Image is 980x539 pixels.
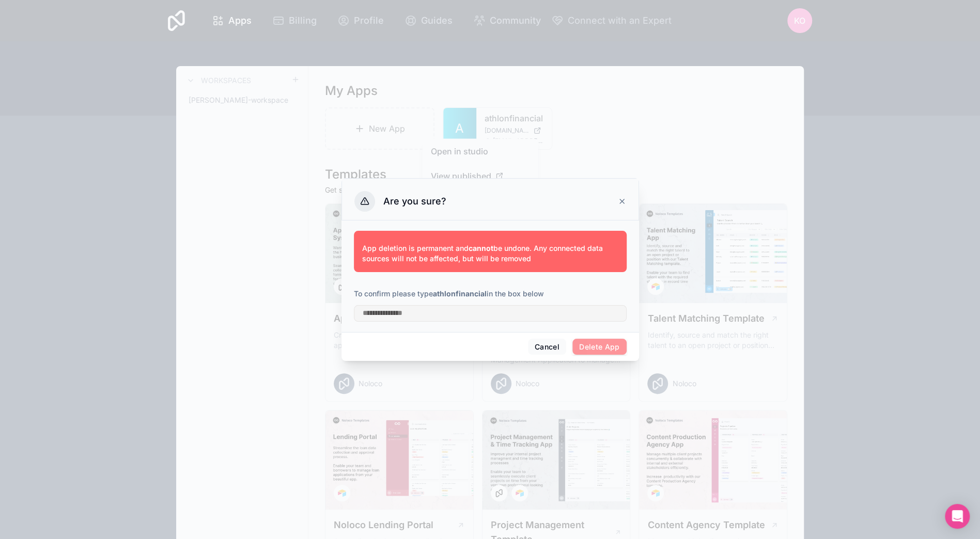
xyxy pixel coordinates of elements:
strong: cannot [469,244,493,252]
h3: Are you sure? [383,195,446,208]
button: Cancel [528,339,566,355]
strong: athlonfinancial [433,289,487,298]
p: To confirm please type in the box below [354,289,627,299]
p: App deletion is permanent and be undone. Any connected data sources will not be affected, but wil... [362,243,618,264]
div: Open Intercom Messenger [945,504,970,529]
